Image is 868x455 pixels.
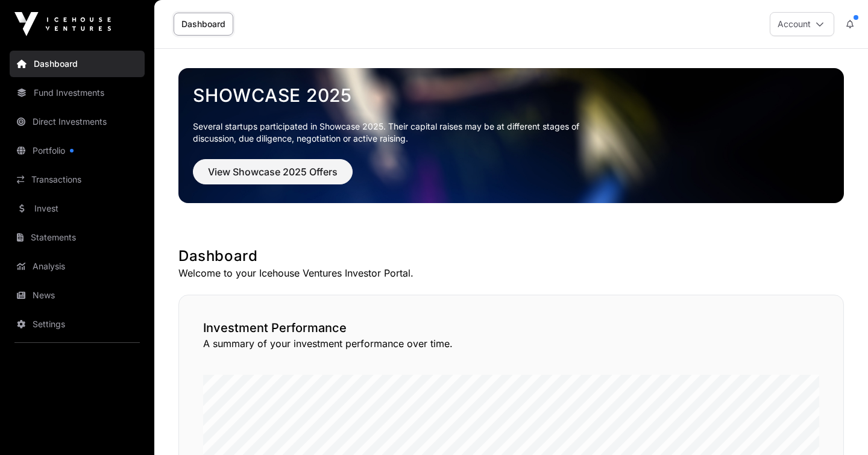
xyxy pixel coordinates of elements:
a: News [10,282,145,309]
a: Direct Investments [10,108,145,135]
a: Showcase 2025 [193,84,829,106]
a: View Showcase 2025 Offers [193,171,353,183]
a: Dashboard [10,51,145,77]
p: A summary of your investment performance over time. [203,336,819,351]
img: Showcase 2025 [178,68,844,203]
a: Transactions [10,166,145,193]
a: Analysis [10,253,145,280]
a: Invest [10,195,145,222]
a: Portfolio [10,137,145,164]
a: Fund Investments [10,80,145,106]
h2: Investment Performance [203,319,819,336]
p: Welcome to your Icehouse Ventures Investor Portal. [178,266,844,280]
h1: Dashboard [178,246,844,266]
button: Account [770,12,834,36]
p: Several startups participated in Showcase 2025. Their capital raises may be at different stages o... [193,121,598,145]
img: Icehouse Ventures Logo [14,12,111,36]
a: Settings [10,311,145,337]
a: Dashboard [174,13,233,36]
span: View Showcase 2025 Offers [208,165,338,179]
a: Statements [10,224,145,251]
button: View Showcase 2025 Offers [193,159,353,184]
